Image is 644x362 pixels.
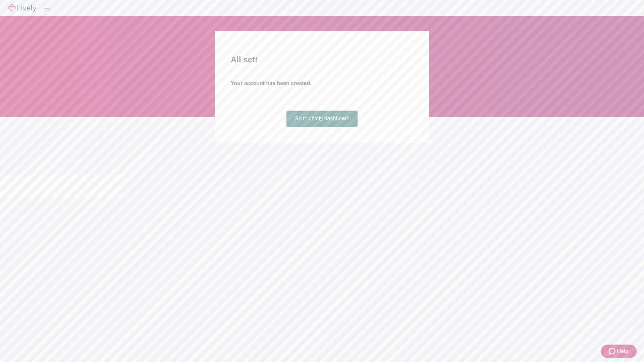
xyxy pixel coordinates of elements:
[44,8,50,10] button: Log out
[231,54,413,66] h2: All set!
[609,347,617,355] svg: Zendesk support icon
[231,79,413,87] h4: Your account has been created.
[286,111,358,127] a: Go to Lively dashboard
[601,345,637,358] button: Zendesk support iconHelp
[8,4,36,12] img: Lively
[617,347,629,355] span: Help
